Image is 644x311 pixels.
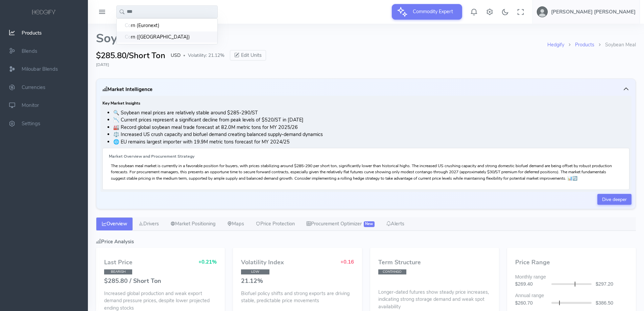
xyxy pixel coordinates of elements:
li: 🔍 Soybean meal prices are relatively stable around $285-290/ST [113,109,629,117]
h6: Key Market Insights [102,101,629,106]
a: Maps [221,217,250,231]
a: Dive deeper [597,194,631,205]
span: $285.80/Short Ton [96,49,165,62]
h4: $285.80 / Short Ton [104,278,217,285]
span: Volatility: 21.12% [188,52,224,59]
a: Overview [96,217,133,231]
span: New [364,221,375,227]
li: 🌐 EU remains largest importer with 19.9M metric tons forecast for MY 2024/25 [113,138,629,146]
span: Soybean Meal [96,32,174,45]
a: Products [575,41,594,48]
span: LOW [241,269,269,274]
div: $269.40 [511,281,551,288]
h4: 21.12% [241,278,354,285]
a: Procurement Optimizer [301,217,380,231]
span: Co [125,22,131,29]
p: Longer-dated futures show steady price increases, indicating strong storage demand and weak spot ... [378,287,491,311]
li: ⚖️ Increased US crush capacity and biofuel demand creating balanced supply-demand dynamics [113,131,629,138]
h5: Market Intelligence [102,87,152,92]
a: Commodity Expert [392,8,462,15]
span: +0.21% [198,259,217,265]
button: Market Intelligence [100,83,631,96]
a: Drivers [133,217,165,231]
div: Annual range [511,292,632,299]
h4: Last Price [104,259,133,266]
a: Hedgify [547,41,564,48]
span: Co [125,34,131,41]
img: user-image [537,6,548,17]
h4: Term Structure [378,259,491,266]
div: [DATE] [96,62,636,68]
span: Blends [22,48,37,54]
span: ● [183,54,185,57]
a: Alerts [380,217,410,231]
div: Monthly range [511,273,632,281]
span: Miloubar Blends [22,66,58,72]
button: Commodity Expert [392,4,462,20]
h5: [PERSON_NAME] [PERSON_NAME] [551,9,636,15]
span: +0.16 [340,259,354,265]
li: Soybean Meal [594,41,636,49]
h4: Volatility Index [241,259,284,266]
span: Currencies [22,84,45,91]
div: $386.50 [592,299,632,307]
span: CONTANGO [378,269,406,274]
span: Products [22,29,42,36]
span: rn (Euronext) [131,22,160,29]
p: Biofuel policy shifts and strong exports are driving stable, predictable price movements [241,290,354,305]
button: Edit Units [230,50,266,61]
h4: Price Range [515,259,628,266]
span: USD [171,52,181,59]
span: BEARISH [104,269,132,274]
a: Market Positioning [165,217,221,231]
li: 📉 Current prices represent a significant decline from peak levels of $520/ST in [DATE] [113,116,629,124]
p: The soybean meal market is currently in a favorable position for buyers, with prices stabilizing ... [111,163,621,181]
a: Co rn (Euronext) [125,22,209,29]
h6: Market Overview and Procurement Strategy [109,154,623,159]
a: Price Protection [250,217,301,231]
span: Commodity Expert [409,4,457,19]
li: 🏭 Record global soybean meal trade forecast at 82.0M metric tons for MY 2025/26 [113,124,629,131]
img: logo [31,9,57,16]
a: Co rn ([GEOGRAPHIC_DATA]) [125,34,209,41]
h5: Price Analysis [96,239,636,244]
div: $297.20 [592,281,632,288]
span: Settings [22,120,40,127]
span: Monitor [22,102,39,109]
span: rn ([GEOGRAPHIC_DATA]) [131,34,190,41]
div: $260.70 [511,299,551,307]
